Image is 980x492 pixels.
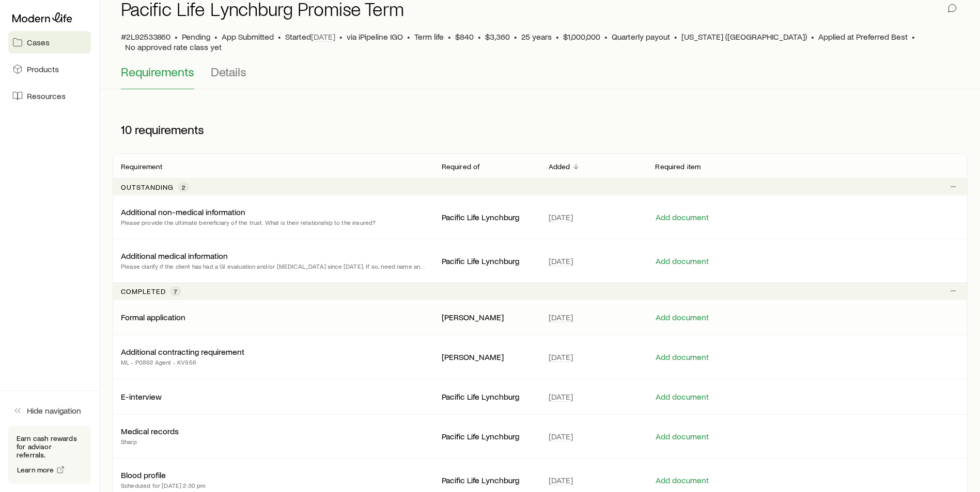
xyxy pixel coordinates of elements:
button: Add document [655,392,709,402]
p: ML - P0892 Agent - KV956 [121,357,244,367]
span: Applied at Preferred Best [818,31,908,42]
span: Hide navigation [27,405,81,416]
p: Additional contracting requirement [121,347,244,357]
button: Add document [655,432,709,441]
p: Pacific Life Lynchburg [442,431,532,441]
p: Pacific Life Lynchburg [442,212,532,222]
span: • [811,31,814,42]
span: • [214,31,217,42]
span: Resources [27,91,66,101]
p: Please provide the ultimate beneficiary of the trust. What is their relationship to the insured? [121,217,376,227]
a: Products [8,58,91,80]
span: • [407,31,410,42]
p: Additional non-medical information [121,207,245,217]
span: 25 years [521,31,552,42]
span: 7 [174,287,177,296]
span: • [556,31,559,42]
span: [DATE] [549,391,573,402]
button: Add document [655,212,709,222]
span: • [448,31,451,42]
p: Medical records [121,426,179,436]
p: Additional medical information [121,251,228,261]
span: Term life [414,31,444,42]
button: Hide navigation [8,399,91,422]
span: [DATE] [549,352,573,362]
span: $3,360 [485,31,510,42]
p: [PERSON_NAME] [442,352,532,362]
span: via iPipeline IGO [347,31,403,42]
p: Started [285,31,335,42]
div: Application details tabs [121,64,959,89]
p: Pacific Life Lynchburg [442,475,532,485]
span: • [339,31,343,42]
span: • [278,31,281,42]
span: • [912,31,915,42]
span: Cases [27,37,50,47]
p: Please clarify if the client has had a GI evaluation and/or [MEDICAL_DATA] since [DATE]. If so, n... [121,261,425,271]
span: [DATE] [311,31,335,42]
p: E-interview [121,391,162,402]
p: [PERSON_NAME] [442,312,532,322]
span: Products [27,64,59,74]
p: Required item [655,162,701,171]
span: #2L92533860 [121,31,170,42]
span: $840 [455,31,474,42]
span: • [175,31,178,42]
p: Outstanding [121,183,174,191]
p: Sharp [121,436,179,447]
span: App Submitted [222,31,274,42]
span: • [514,31,517,42]
p: Pending [182,31,210,42]
p: Requirement [121,162,162,171]
button: Add document [655,352,709,362]
span: [DATE] [549,312,573,322]
span: requirements [135,122,204,137]
span: 10 [121,122,132,137]
button: Add document [655,256,709,266]
span: [DATE] [549,431,573,441]
button: Add document [655,475,709,485]
span: • [604,31,608,42]
span: Quarterly payout [612,31,670,42]
p: Earn cash rewards for advisor referrals. [17,434,83,459]
span: [US_STATE] ([GEOGRAPHIC_DATA]) [681,31,807,42]
span: 2 [182,183,185,191]
span: Requirements [121,64,194,79]
button: Add document [655,313,709,322]
span: No approved rate class yet [125,42,222,52]
p: Pacific Life Lynchburg [442,391,532,402]
span: [DATE] [549,256,573,266]
p: Required of [442,162,480,171]
a: Cases [8,31,91,54]
div: Earn cash rewards for advisor referrals.Learn more [8,426,91,484]
p: Blood profile [121,470,166,480]
span: [DATE] [549,475,573,485]
span: • [478,31,481,42]
p: Scheduled for [DATE] 2:30 pm [121,480,206,490]
p: Pacific Life Lynchburg [442,256,532,266]
span: Learn more [17,466,54,473]
p: Added [549,162,570,171]
p: Formal application [121,312,185,322]
a: Resources [8,85,91,107]
span: [DATE] [549,212,573,222]
span: Details [211,64,246,79]
p: Completed [121,287,166,296]
span: • [674,31,677,42]
span: $1,000,000 [563,31,600,42]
